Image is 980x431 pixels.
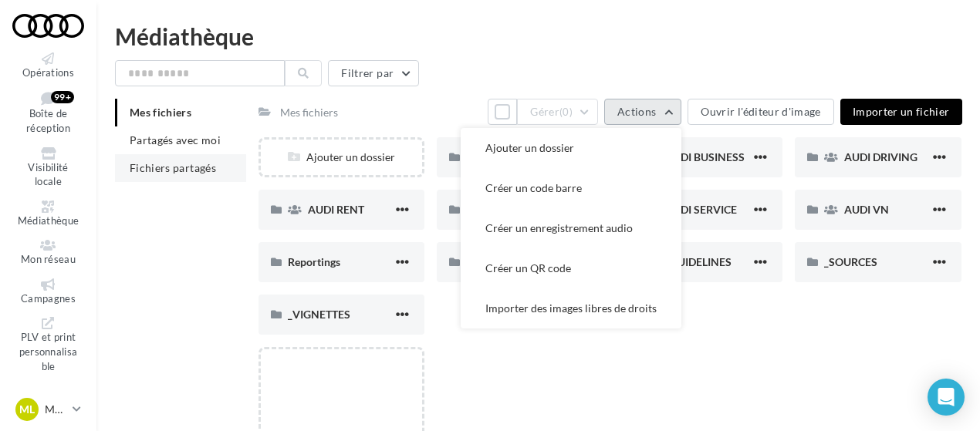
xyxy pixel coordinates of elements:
button: Importer des images libres de droits [461,288,681,328]
p: Marine LE BON [45,402,66,417]
span: Médiathèque [18,214,79,227]
div: Médiathèque [115,25,961,48]
a: Boîte de réception 99+ [12,88,84,137]
span: Importer un fichier [853,105,950,118]
button: Créer un QR code [461,248,681,288]
div: Mes fichiers [280,105,338,120]
a: Opérations [12,49,84,82]
button: Créer un enregistrement audio [461,208,681,248]
span: Opérations [22,66,74,79]
span: AUDI BUSINESS [665,150,745,163]
a: Campagnes [12,275,84,308]
span: AUDI DRIVING [844,150,917,163]
button: Créer un code barre [461,168,681,208]
span: _GUIDELINES [665,255,732,268]
span: AUDI VN [844,203,889,216]
button: Actions [604,99,681,125]
span: _SOURCES [824,255,877,268]
span: ML [19,402,35,417]
span: Boîte de réception [26,108,70,135]
span: Fichiers partagés [130,161,216,174]
a: PLV et print personnalisable [12,314,84,375]
div: 99+ [51,91,74,103]
span: (0) [559,106,573,118]
button: Ouvrir l'éditeur d'image [688,99,833,125]
span: Reportings [288,255,340,268]
span: AUDI SERVICE [665,203,737,216]
button: Gérer(0) [517,99,598,125]
div: Open Intercom Messenger [928,379,965,416]
span: Partagés avec moi [130,133,221,146]
a: Mon réseau [12,236,84,269]
div: Ajouter un dossier [261,150,423,165]
span: Mes fichiers [130,106,191,119]
span: Visibilité locale [28,161,68,188]
span: Mon réseau [21,253,76,265]
span: PLV et print personnalisable [19,332,78,372]
a: Visibilité locale [12,144,84,191]
span: AUDI RENT [308,203,364,216]
a: ML Marine LE BON [12,395,84,424]
span: _VIGNETTES [288,308,350,321]
button: Ajouter un dossier [461,128,681,168]
span: Campagnes [21,292,76,305]
span: Actions [617,105,656,118]
button: Filtrer par [328,60,419,86]
button: Importer un fichier [840,99,962,125]
a: Médiathèque [12,197,84,231]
